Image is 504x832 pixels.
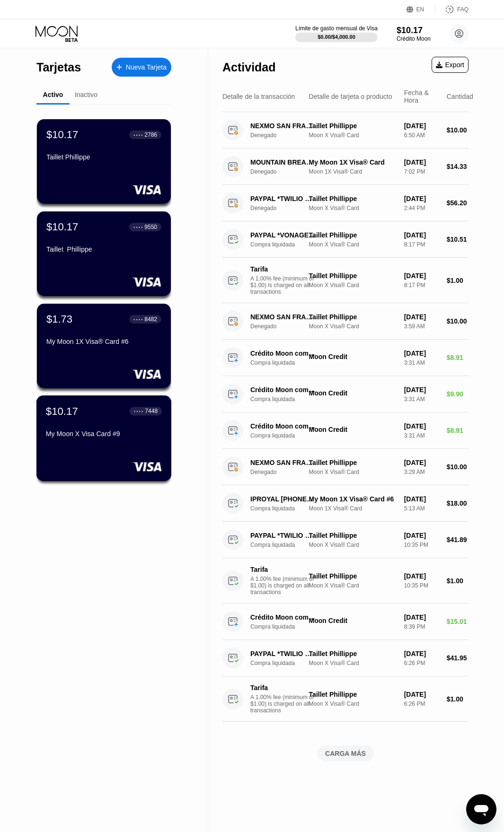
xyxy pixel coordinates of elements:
div: PAYPAL *TWILIO MEXICO CITY MXDenegadoTaillet PhillippeMoon X Visa® Card[DATE]2:44 PM$56.20 [222,185,469,221]
div: [DATE] [404,459,439,466]
div: ● ● ● ● [133,318,143,321]
div: ● ● ● ● [134,410,143,412]
div: 3:31 AM [404,396,439,403]
div: My Moon X Visa Card #9 [46,430,162,438]
div: $10.17● ● ● ●7448My Moon X Visa Card #9 [37,396,171,481]
div: EN [407,5,435,14]
div: My Moon 1X Visa® Card [309,158,397,166]
div: Taillet Phillippe [309,532,397,539]
div: $41.95 [447,654,469,662]
div: 6:26 PM [404,660,439,666]
div: My Moon 1X Visa® Card #6 [309,495,397,503]
div: 7448 [145,408,158,414]
div: $1.73● ● ● ●8482My Moon 1X Visa® Card #6 [37,304,171,388]
div: PAYPAL *TWILIO CIUDAD DE [GEOGRAPHIC_DATA]Compra liquidadaTaillet PhillippeMoon X Visa® Card[DATE... [222,640,469,676]
div: 8482 [144,316,157,323]
div: Taillet Phillippe [309,313,397,321]
div: $10.00 [447,463,469,471]
div: 9550 [144,224,157,230]
div: TarifaA 1.00% fee (minimum of $1.00) is charged on all transactionsTaillet PhillippeMoon X Visa® ... [222,558,469,604]
div: [DATE] [404,386,439,394]
div: My Moon 1X Visa® Card #6 [46,338,161,345]
div: Tarifa [250,265,317,273]
div: Taillet Phillippe [309,122,397,130]
div: Crédito Moon comprado [250,386,316,394]
div: Export [436,61,464,69]
div: Compra liquidada [250,432,321,439]
div: 5:13 AM [404,505,439,512]
div: Nueva Tarjeta [112,58,171,77]
div: Moon 1X Visa® Card [309,505,397,512]
div: $10.17Crédito Moon [397,26,431,42]
div: PAYPAL *TWILIO MEXICO CITY MX [250,195,316,202]
div: $1.73 [46,313,72,325]
div: Compra liquidada [250,623,321,630]
div: Taillet Phillippe [309,650,397,657]
div: MOUNTAIN BREAD PTY LTD RESERVOIR AUDenegadoMy Moon 1X Visa® CardMoon 1X Visa® Card[DATE]7:02 PM$1... [222,149,469,185]
div: PAYPAL *VONAGEBUSIN 8558308862 US [250,231,316,239]
div: FAQ [435,5,469,14]
div: Moon X Visa® Card [309,701,397,707]
div: MOUNTAIN BREAD PTY LTD RESERVOIR AU [250,158,316,166]
div: $1.00 [447,277,469,284]
div: Moon X Visa® Card [309,660,397,666]
div: 3:59 AM [404,323,439,330]
div: Cantidad [447,93,473,100]
div: Moon X Visa® Card [309,282,397,289]
div: Denegado [250,132,321,139]
div: [DATE] [404,313,439,321]
div: Crédito Moon compradoCompra liquidadaMoon Credit[DATE]3:31 AM$8.91 [222,340,469,376]
div: [DATE] [404,572,439,580]
div: $8.91 [447,354,469,361]
div: 10:35 PM [404,542,439,548]
div: IPROYAL [PHONE_NUMBER] CACompra liquidadaMy Moon 1X Visa® Card #6Moon 1X Visa® Card[DATE]5:13 AM$... [222,485,469,522]
div: Moon X Visa® Card [309,582,397,589]
div: Denegado [250,168,321,175]
div: PAYPAL *TWILIO MEXICO CITY MX [250,532,316,539]
div: Compra liquidada [250,505,321,512]
div: Crédito Moon comprado [250,613,316,621]
div: NEXMO SAN FRANCISCOUSDenegadoTaillet PhillippeMoon X Visa® Card[DATE]6:50 AM$10.00 [222,112,469,149]
div: FAQ [457,6,469,13]
div: Moon Credit [309,617,397,624]
div: [DATE] [404,495,439,503]
div: 6:50 AM [404,132,439,139]
div: $9.90 [447,390,469,398]
div: NEXMO SAN FRANCISCOUSDenegadoTaillet PhillippeMoon X Visa® Card[DATE]3:29 AM$10.00 [222,449,469,485]
div: 7:02 PM [404,168,439,175]
div: $10.17 [46,221,78,233]
div: Moon Credit [309,389,397,397]
div: Crédito Moon compradoCompra liquidadaMoon Credit[DATE]3:31 AM$9.90 [222,376,469,412]
div: Moon 1X Visa® Card [309,168,397,175]
div: 3:29 AM [404,469,439,475]
div: Crédito Moon comprado [250,422,316,430]
div: CARGA MÁS [325,749,366,758]
div: Export [432,57,469,73]
div: Actividad [222,61,276,74]
div: Moon X Visa® Card [309,323,397,330]
div: A 1.00% fee (minimum of $1.00) is charged on all transactions [250,694,321,714]
div: Límite de gasto mensual de Visa$0.00/$4,000.00 [295,25,378,42]
div: Moon Credit [309,426,397,433]
div: Moon X Visa® Card [309,241,397,248]
div: ● ● ● ● [133,133,143,136]
div: Crédito Moon compradoCompra liquidadaMoon Credit[DATE]3:31 AM$8.91 [222,412,469,449]
div: Moon Credit [309,353,397,360]
div: Compra liquidada [250,660,321,666]
div: A 1.00% fee (minimum of $1.00) is charged on all transactions [250,275,321,295]
div: Activo [43,91,63,98]
div: 8:17 PM [404,282,439,289]
div: $8.91 [447,427,469,434]
div: Fecha & Hora [404,89,439,104]
div: Crédito Moon [397,35,431,42]
div: Taillet Phillippe [309,231,397,239]
div: 2:44 PM [404,205,439,211]
div: NEXMO SAN FRANCISCOUS [250,122,316,130]
div: 8:39 PM [404,623,439,630]
div: $56.20 [447,199,469,207]
div: Compra liquidada [250,542,321,548]
div: [DATE] [404,158,439,166]
div: $14.33 [447,163,469,170]
div: $18.00 [447,499,469,507]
